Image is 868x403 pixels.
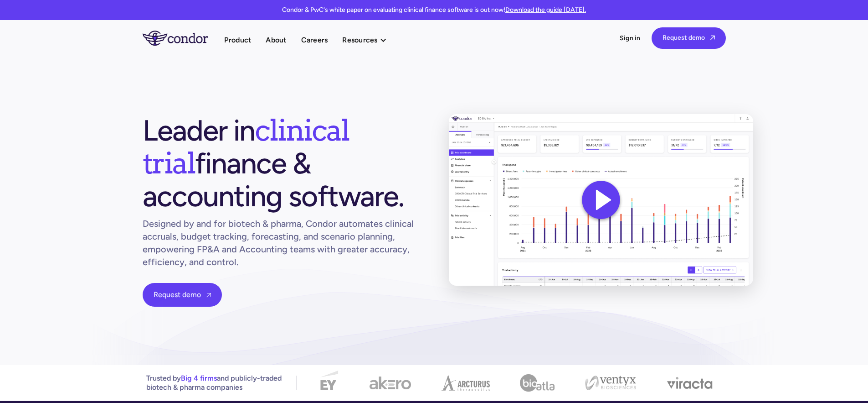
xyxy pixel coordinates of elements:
[143,112,349,181] span: clinical trial
[224,34,252,46] a: Product
[206,292,211,298] span: 
[342,34,395,46] div: Resources
[505,6,586,14] a: Download the guide [DATE].
[266,34,286,46] a: About
[620,34,641,43] a: Sign in
[282,5,586,15] p: Condor & PwC's white paper on evaluating clinical finance software is out now!
[143,114,420,213] h1: Leader in finance & accounting software.
[143,283,222,307] a: Request demo
[710,35,715,41] span: 
[652,27,726,49] a: Request demo
[342,34,377,46] div: Resources
[181,374,217,382] span: Big 4 firms
[143,31,224,45] a: home
[301,34,328,46] a: Careers
[143,217,420,268] h1: Designed by and for biotech & pharma, Condor automates clinical accruals, budget tracking, foreca...
[146,374,282,392] p: Trusted by and publicly-traded biotech & pharma companies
